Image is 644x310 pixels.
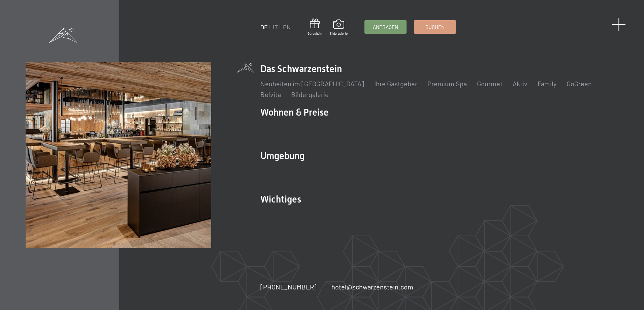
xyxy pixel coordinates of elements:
span: Gutschein [308,31,322,36]
a: Neuheiten im [GEOGRAPHIC_DATA] [260,80,364,88]
span: Anfragen [373,24,398,31]
span: [PHONE_NUMBER] [260,283,317,291]
a: Gourmet [477,80,503,88]
a: Bildergalerie [291,90,329,98]
a: Gutschein [308,19,322,36]
a: Belvita [260,90,281,98]
a: Anfragen [365,21,406,33]
a: Family [538,80,556,88]
a: EN [283,23,291,31]
a: Ihre Gastgeber [374,80,417,88]
a: DE [260,23,268,31]
a: IT [273,23,278,31]
span: Bildergalerie [329,31,348,36]
a: Premium Spa [427,80,467,88]
span: Buchen [425,24,445,31]
a: Aktiv [513,80,527,88]
a: Buchen [414,21,456,33]
a: [PHONE_NUMBER] [260,282,317,291]
a: GoGreen [567,80,592,88]
a: Bildergalerie [329,20,348,36]
a: hotel@schwarzenstein.com [331,282,413,291]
